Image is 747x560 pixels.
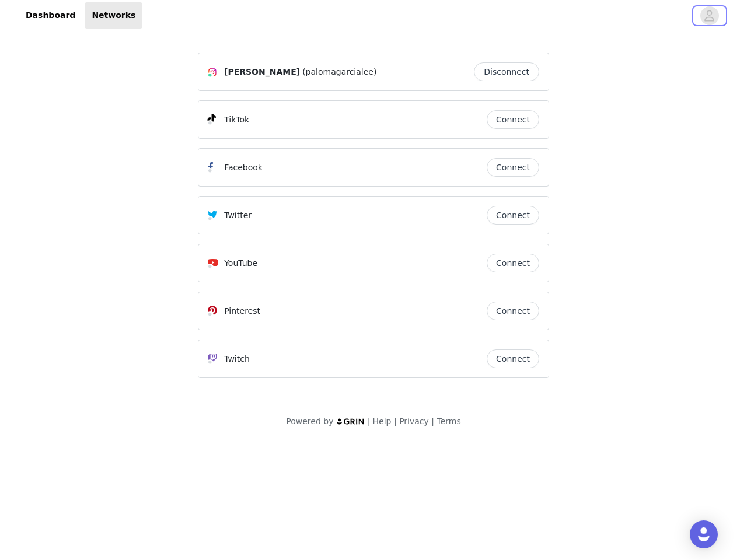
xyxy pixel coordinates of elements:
[368,416,371,426] span: |
[487,110,539,129] button: Connect
[431,416,434,426] span: |
[399,416,429,426] a: Privacy
[19,2,82,29] a: Dashboard
[224,305,260,317] p: Pinterest
[437,416,460,426] a: Terms
[487,302,539,320] button: Connect
[302,66,376,78] span: (palomagarcialee)
[224,257,257,269] p: YouTube
[336,418,365,425] img: logo
[487,254,539,272] button: Connect
[224,114,249,126] p: TikTok
[224,209,252,222] p: Twitter
[474,62,539,81] button: Disconnect
[224,162,263,174] p: Facebook
[373,416,392,426] a: Help
[208,68,217,77] img: Instagram Icon
[224,66,300,78] span: [PERSON_NAME]
[487,158,539,177] button: Connect
[704,6,715,25] div: avatar
[286,416,333,426] span: Powered by
[690,520,718,548] div: Open Intercom Messenger
[224,353,250,365] p: Twitch
[487,349,539,368] button: Connect
[85,2,142,29] a: Networks
[487,206,539,225] button: Connect
[394,416,397,426] span: |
